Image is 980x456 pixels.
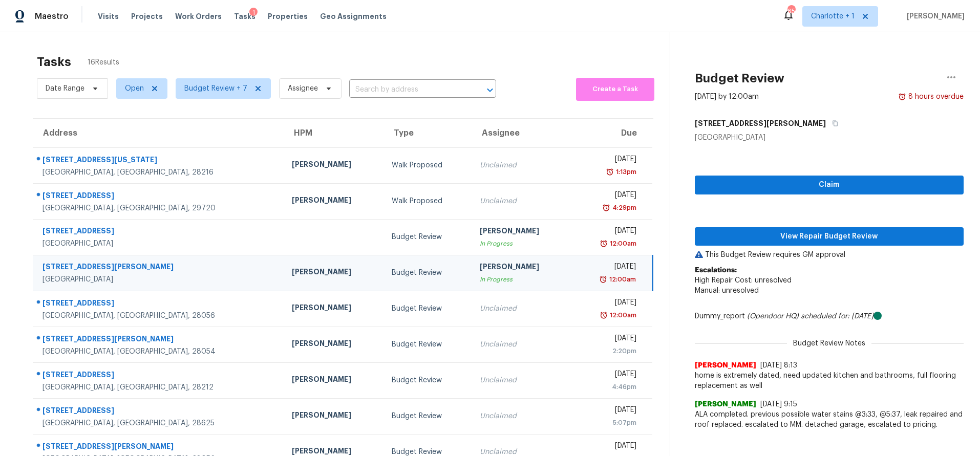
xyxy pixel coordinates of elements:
span: Geo Assignments [320,11,387,21]
button: Open [483,83,497,97]
span: Maestro [35,11,69,21]
div: [GEOGRAPHIC_DATA], [GEOGRAPHIC_DATA], 29720 [42,203,275,213]
button: Create a Task [576,78,654,101]
img: Overdue Alarm Icon [898,92,906,102]
span: Charlotte + 1 [811,11,855,21]
div: Unclaimed [480,339,563,350]
div: [DATE] [580,441,636,453]
div: Budget Review [392,232,463,242]
span: [PERSON_NAME] [695,399,756,409]
th: HPM [284,119,384,147]
div: [PERSON_NAME] [292,159,375,172]
div: Unclaimed [480,375,563,385]
div: 1 [249,8,258,18]
img: Overdue Alarm Icon [600,238,608,249]
div: In Progress [480,238,563,249]
span: Visits [98,11,119,21]
div: [STREET_ADDRESS] [42,226,275,238]
span: Open [125,83,144,94]
button: Copy Address [826,114,840,133]
div: [STREET_ADDRESS] [42,190,275,203]
div: [STREET_ADDRESS] [42,370,275,382]
i: scheduled for: [DATE] [801,313,874,320]
div: [PERSON_NAME] [292,374,375,387]
span: Budget Review + 7 [184,83,247,94]
div: [DATE] [580,226,636,238]
div: [GEOGRAPHIC_DATA], [GEOGRAPHIC_DATA], 28056 [42,311,275,321]
div: [DATE] by 12:00am [695,92,759,102]
div: [STREET_ADDRESS][PERSON_NAME] [42,262,275,274]
span: [DATE] 8:13 [760,362,797,369]
span: 16 Results [88,57,119,68]
span: Claim [703,179,955,191]
div: Unclaimed [480,411,563,421]
div: [PERSON_NAME] [480,226,563,238]
img: Overdue Alarm Icon [599,274,607,285]
div: 12:00am [607,274,636,285]
div: [STREET_ADDRESS][PERSON_NAME] [42,441,275,454]
div: 12:00am [608,238,636,249]
div: [PERSON_NAME] [292,195,375,208]
h2: Tasks [37,57,71,67]
span: Create a Task [581,83,649,95]
div: [GEOGRAPHIC_DATA], [GEOGRAPHIC_DATA], 28212 [42,382,275,393]
div: [DATE] [580,154,636,167]
div: [STREET_ADDRESS][US_STATE] [42,155,275,167]
span: Manual: unresolved [695,287,759,294]
span: Properties [268,11,308,21]
div: [DATE] [580,405,636,418]
div: Unclaimed [480,196,563,206]
div: [GEOGRAPHIC_DATA] [695,133,964,143]
div: Unclaimed [480,160,563,170]
h2: Budget Review [695,73,784,83]
h5: [STREET_ADDRESS][PERSON_NAME] [695,118,826,128]
span: [DATE] 9:15 [760,401,797,408]
div: [DATE] [580,190,636,203]
div: 4:29pm [610,203,636,213]
input: Search by address [349,82,467,98]
div: 65 [787,6,795,16]
div: Budget Review [392,303,463,314]
div: [STREET_ADDRESS] [42,405,275,418]
div: Unclaimed [480,303,563,314]
th: Type [384,119,472,147]
div: Budget Review [392,339,463,350]
span: Assignee [288,83,318,94]
div: [GEOGRAPHIC_DATA] [42,238,275,249]
b: Escalations: [695,267,737,274]
div: Budget Review [392,375,463,385]
span: ALA completed. previous possible water stains @3:33, @5:37, leak repaired and roof replaced. esca... [695,409,964,430]
span: [PERSON_NAME] [695,360,756,371]
div: 4:46pm [580,382,636,392]
th: Address [33,119,284,147]
div: [PERSON_NAME] [292,338,375,351]
div: [DATE] [580,262,636,274]
span: Tasks [234,13,255,20]
div: [GEOGRAPHIC_DATA], [GEOGRAPHIC_DATA], 28625 [42,418,275,428]
div: [PERSON_NAME] [292,267,375,279]
img: Overdue Alarm Icon [600,310,608,320]
div: [DATE] [580,297,636,310]
div: [PERSON_NAME] [292,302,375,315]
span: Projects [131,11,163,21]
div: [PERSON_NAME] [480,262,563,274]
div: 1:13pm [614,167,636,177]
div: 5:07pm [580,418,636,428]
div: [STREET_ADDRESS][PERSON_NAME] [42,334,275,346]
div: Budget Review [392,268,463,278]
div: 2:20pm [580,346,636,356]
span: Date Range [46,83,84,94]
div: Walk Proposed [392,196,463,206]
div: [GEOGRAPHIC_DATA], [GEOGRAPHIC_DATA], 28216 [42,167,275,178]
span: View Repair Budget Review [703,230,955,243]
i: (Opendoor HQ) [747,313,799,320]
div: Dummy_report [695,311,964,321]
div: [GEOGRAPHIC_DATA], [GEOGRAPHIC_DATA], 28054 [42,346,275,357]
span: Budget Review Notes [787,338,871,349]
div: Walk Proposed [392,160,463,170]
p: This Budget Review requires GM approval [695,250,964,260]
div: Budget Review [392,411,463,421]
div: 8 hours overdue [906,92,964,102]
div: [GEOGRAPHIC_DATA] [42,274,275,285]
th: Assignee [472,119,571,147]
